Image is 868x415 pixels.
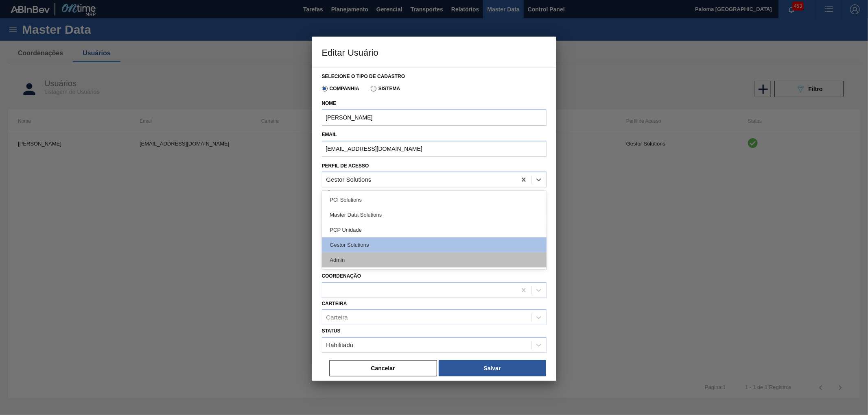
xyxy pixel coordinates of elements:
label: País [322,190,333,196]
label: Companhia [322,86,359,91]
button: Salvar [439,360,546,376]
button: Cancelar [329,360,437,376]
label: Coordenação [322,273,361,279]
label: Selecione o tipo de cadastro [322,74,405,79]
div: Habilitado [326,342,354,349]
label: Carteira [322,301,347,306]
div: Gestor Solutions [322,237,547,252]
label: Status [322,328,341,334]
label: Sistema [371,86,400,91]
label: Email [322,129,547,141]
div: PCP Unidade [322,222,547,237]
div: Gestor Solutions [326,176,372,183]
h3: Editar Usuário [312,37,556,67]
div: Carteira [326,314,348,321]
div: Admin [322,252,547,267]
label: Perfil de Acesso [322,163,369,169]
div: PCI Solutions [322,192,547,207]
div: Master Data Solutions [322,207,547,222]
label: Nome [322,98,547,109]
